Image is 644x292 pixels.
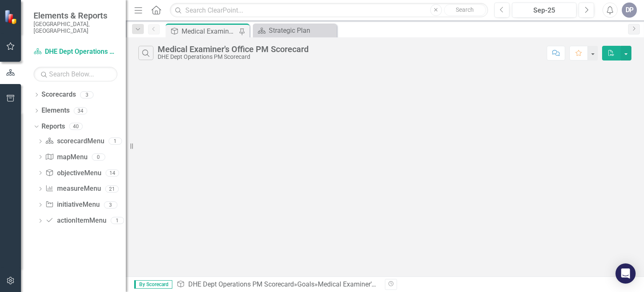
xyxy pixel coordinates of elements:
a: DHE Dept Operations PM Scorecard [34,47,117,57]
div: Open Intercom Messenger [615,263,636,284]
button: DP [622,3,637,18]
div: 3 [104,201,117,208]
div: 34 [74,107,87,114]
div: 21 [105,185,119,192]
span: Elements & Reports [34,11,117,21]
a: initiativeMenu [45,200,99,210]
img: ClearPoint Strategy [4,10,19,24]
div: 3 [80,91,93,98]
div: Medical Examiner's Office PM Scorecard [318,280,437,288]
div: 1 [109,138,122,145]
a: Scorecards [42,90,76,100]
a: measureMenu [45,184,101,194]
button: Search [444,4,486,16]
a: scorecardMenu [45,137,104,146]
div: 1 [111,217,124,224]
div: Medical Examiner's Office PM Scorecard [182,26,237,37]
div: Medical Examiner's Office PM Scorecard [158,45,309,54]
a: Elements [42,106,70,116]
a: mapMenu [45,153,87,162]
input: Search Below... [34,67,117,82]
div: » » [177,280,379,289]
small: [GEOGRAPHIC_DATA], [GEOGRAPHIC_DATA] [34,21,117,34]
button: Sep-25 [512,3,576,18]
div: Strategic Plan [269,25,335,36]
a: actionItemMenu [45,216,106,226]
a: DHE Dept Operations PM Scorecard [188,280,294,288]
input: Search ClearPoint... [170,3,488,18]
a: Strategic Plan [255,25,335,36]
span: Search [456,6,474,13]
a: objectiveMenu [45,168,101,178]
div: 0 [92,153,105,160]
a: Reports [42,122,65,132]
div: 14 [106,169,119,176]
div: DHE Dept Operations PM Scorecard [158,54,309,60]
span: By Scorecard [134,280,172,289]
a: Goals [297,280,314,288]
div: 40 [69,123,83,130]
div: Sep-25 [515,5,574,16]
